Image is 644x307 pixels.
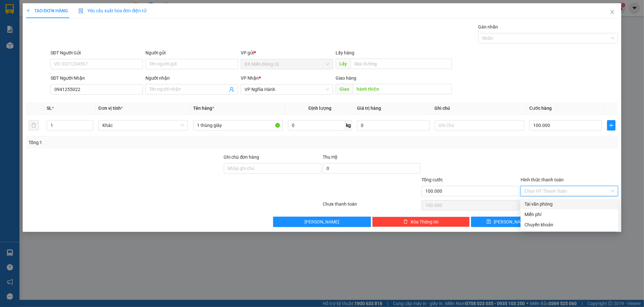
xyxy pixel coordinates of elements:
div: Chuyển khoản [524,221,615,228]
span: Cước hàng [529,106,552,111]
div: SĐT Người Gửi [51,49,143,56]
label: Ghi chú đơn hàng [224,154,259,160]
span: Đơn vị tính [98,106,123,111]
span: user-add [229,87,234,92]
span: BX Miền Đông cũ [245,59,329,69]
img: logo [3,5,22,34]
input: VD: Bàn, Ghế [193,120,283,131]
span: kg [345,120,352,131]
div: Tại văn phòng [524,200,615,208]
span: SL [47,106,52,111]
button: delete [29,120,39,131]
div: Người nhận [145,74,238,82]
span: BX Miền Đông cũ - [12,37,55,43]
span: Khác [102,120,184,130]
span: Thu Hộ [323,154,338,160]
input: 0 [357,120,430,131]
span: delete [403,219,408,224]
button: deleteXóa Thông tin [372,217,470,227]
span: VP Công Ty - [3,45,65,58]
span: Giá trị hàng [357,106,381,111]
span: Tổng cước [421,177,443,182]
span: close [610,9,615,15]
span: save [487,219,491,224]
span: Yêu cầu xuất hóa đơn điện tử [78,8,147,13]
span: VP Nhận [241,75,259,81]
div: VP gửi [241,49,333,56]
span: Lấy hàng [336,50,354,55]
span: plus [26,8,30,13]
span: 0919 110 458 [23,23,88,35]
span: Tên hàng [193,106,214,111]
span: Giao hàng [336,75,356,81]
strong: CÔNG TY CP BÌNH TÂM [23,4,88,22]
span: [PERSON_NAME] [305,218,339,225]
div: Miễn phí [524,211,615,218]
div: Tổng: 1 [29,139,249,146]
button: plus [607,120,615,131]
span: Nhận: [3,45,65,58]
span: plus [607,123,615,128]
input: Dọc đường [353,84,452,94]
input: Ghi Chú [435,120,524,131]
button: [PERSON_NAME] [273,217,371,227]
span: Xóa Thông tin [410,218,439,225]
button: save[PERSON_NAME] [471,217,544,227]
div: Người gửi [145,49,238,56]
div: Chưa thanh toán [322,200,421,212]
button: Close [603,3,621,21]
span: Định lượng [308,106,331,111]
div: SĐT Người Nhận [51,74,143,82]
span: [PERSON_NAME] [494,218,528,225]
span: Lấy [336,59,351,69]
th: Ghi chú [432,102,527,115]
input: Dọc đường [351,59,452,69]
label: Hình thức thanh toán [521,177,564,182]
span: VP Nghĩa Hành [245,85,329,94]
span: Giao [336,84,353,94]
span: TẠO ĐƠN HÀNG [26,8,68,13]
input: Ghi chú đơn hàng [224,163,321,174]
span: Gửi: [3,37,12,43]
img: icon [78,8,84,14]
label: Gán nhãn [478,24,498,29]
span: BX Miền Đông cũ ĐT: [23,23,88,35]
